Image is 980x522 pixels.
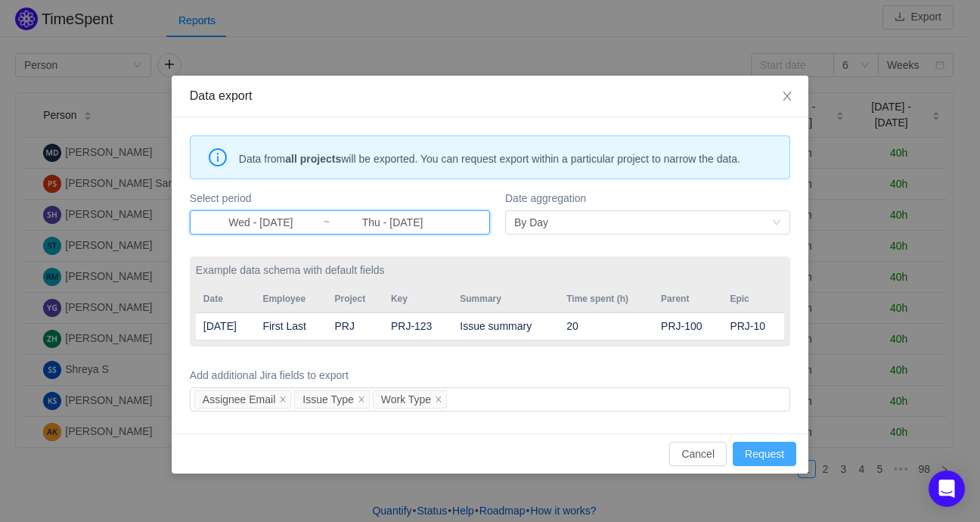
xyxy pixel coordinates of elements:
[327,286,383,312] th: Project
[383,286,452,312] th: Key
[196,286,256,312] th: Date
[452,312,559,340] td: Issue summary
[190,191,490,207] label: Select period
[781,90,793,102] i: icon: close
[285,153,341,165] strong: all projects
[194,390,292,409] li: Assignee Email
[435,396,442,405] i: icon: close
[190,88,790,104] div: Data export
[196,312,256,340] td: [DATE]
[239,151,778,167] span: Data from will be exported. You can request export within a particular project to narrow the data.
[255,312,327,340] td: First Last
[381,391,431,408] div: Work Type
[733,442,796,466] button: Request
[358,396,365,405] i: icon: close
[196,263,784,278] label: Example data schema with default fields
[669,442,727,466] button: Cancel
[722,312,784,340] td: PRJ-10
[203,391,276,408] div: Assignee Email
[929,471,965,507] div: Open Intercom Messenger
[766,76,808,118] button: Close
[383,312,452,340] td: PRJ-123
[653,312,722,340] td: PRJ-100
[302,391,353,408] div: Issue Type
[452,286,559,312] th: Summary
[327,312,383,340] td: PRJ
[559,312,653,340] td: 20
[772,218,781,228] i: icon: down
[722,286,784,312] th: Epic
[373,390,447,409] li: Work Type
[209,148,227,166] i: icon: info-circle
[255,286,327,312] th: Employee
[514,211,548,234] div: By Day
[505,191,790,207] label: Date aggregation
[279,396,287,405] i: icon: close
[294,390,369,409] li: Issue Type
[330,214,454,231] input: End date
[559,286,653,312] th: Time spent (h)
[199,214,323,231] input: Start date
[190,368,790,384] label: Add additional Jira fields to export
[653,286,722,312] th: Parent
